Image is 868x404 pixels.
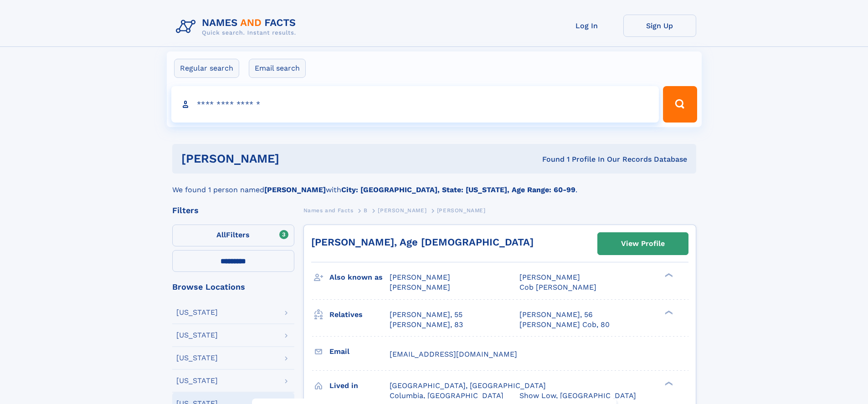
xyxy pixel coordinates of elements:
[663,86,697,123] button: Search Button
[329,344,390,359] h3: Email
[341,185,575,194] b: City: [GEOGRAPHIC_DATA], State: [US_STATE], Age Range: 60-99
[172,283,294,291] div: Browse Locations
[437,207,486,214] span: [PERSON_NAME]
[172,174,696,195] div: We found 1 person named with .
[171,86,659,123] input: search input
[390,310,462,320] a: [PERSON_NAME], 55
[390,273,450,281] span: [PERSON_NAME]
[519,391,636,400] span: Show Low, [GEOGRAPHIC_DATA]
[621,233,665,254] div: View Profile
[264,185,326,194] b: [PERSON_NAME]
[390,381,546,390] span: [GEOGRAPHIC_DATA], [GEOGRAPHIC_DATA]
[249,59,306,78] label: Email search
[378,205,426,216] a: [PERSON_NAME]
[176,354,218,362] div: [US_STATE]
[378,207,426,214] span: [PERSON_NAME]
[519,273,580,281] span: [PERSON_NAME]
[172,15,303,39] img: Logo Names and Facts
[216,230,226,239] span: All
[329,307,390,322] h3: Relatives
[598,233,688,255] a: View Profile
[364,205,368,216] a: B
[329,378,390,394] h3: Lived in
[311,236,534,248] a: [PERSON_NAME], Age [DEMOGRAPHIC_DATA]
[176,332,218,339] div: [US_STATE]
[390,283,450,291] span: [PERSON_NAME]
[390,320,463,330] a: [PERSON_NAME], 83
[663,380,673,386] div: ❯
[176,377,218,384] div: [US_STATE]
[411,154,687,164] div: Found 1 Profile In Our Records Database
[663,309,673,315] div: ❯
[519,283,596,291] span: Cob [PERSON_NAME]
[329,270,390,285] h3: Also known as
[550,15,623,37] a: Log In
[663,272,673,278] div: ❯
[519,310,593,320] a: [PERSON_NAME], 56
[303,205,354,216] a: Names and Facts
[172,225,294,246] label: Filters
[174,59,239,78] label: Regular search
[623,15,696,37] a: Sign Up
[176,309,218,316] div: [US_STATE]
[390,391,503,400] span: Columbia, [GEOGRAPHIC_DATA]
[390,350,517,358] span: [EMAIL_ADDRESS][DOMAIN_NAME]
[364,207,368,214] span: B
[181,153,411,164] h1: [PERSON_NAME]
[519,320,610,330] a: [PERSON_NAME] Cob, 80
[172,206,294,215] div: Filters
